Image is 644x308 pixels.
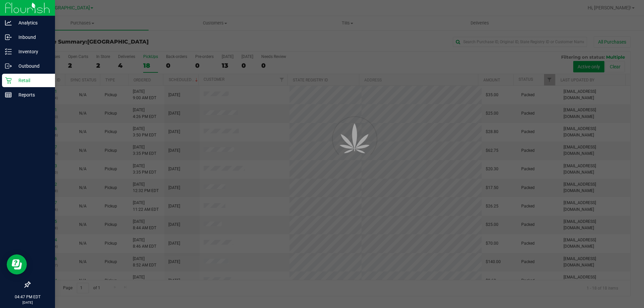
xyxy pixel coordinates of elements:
[12,19,52,27] p: Analytics
[5,77,12,84] inline-svg: Retail
[5,19,12,26] inline-svg: Analytics
[12,33,52,41] p: Inbound
[12,91,52,99] p: Reports
[5,63,12,69] inline-svg: Outbound
[7,254,27,274] iframe: Resource center
[12,62,52,70] p: Outbound
[5,34,12,41] inline-svg: Inbound
[5,48,12,55] inline-svg: Inventory
[3,294,52,300] p: 04:47 PM EDT
[12,48,52,56] p: Inventory
[3,300,52,305] p: [DATE]
[12,76,52,84] p: Retail
[5,91,12,98] inline-svg: Reports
